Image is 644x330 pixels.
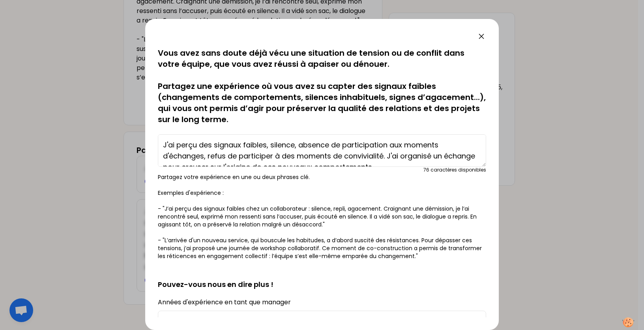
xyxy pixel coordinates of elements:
h2: Pouvez-vous nous en dire plus ! [158,266,486,290]
textarea: J'ai perçu des signaux faibles, silence, absence de participation aux moments d'échanges, refus d... [158,134,486,167]
p: Partagez votre expérience en une ou deux phrases clé. Exemples d'expérience : - "J’ai perçu des s... [158,173,486,260]
div: 76 caractères disponibles [423,167,486,173]
span: Sélectionner une option [163,316,470,327]
label: Années d'expérience en tant que manager [158,298,291,307]
p: Vous avez sans doute déjà vécu une situation de tension ou de conflit dans votre équipe, que vous... [158,47,486,125]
